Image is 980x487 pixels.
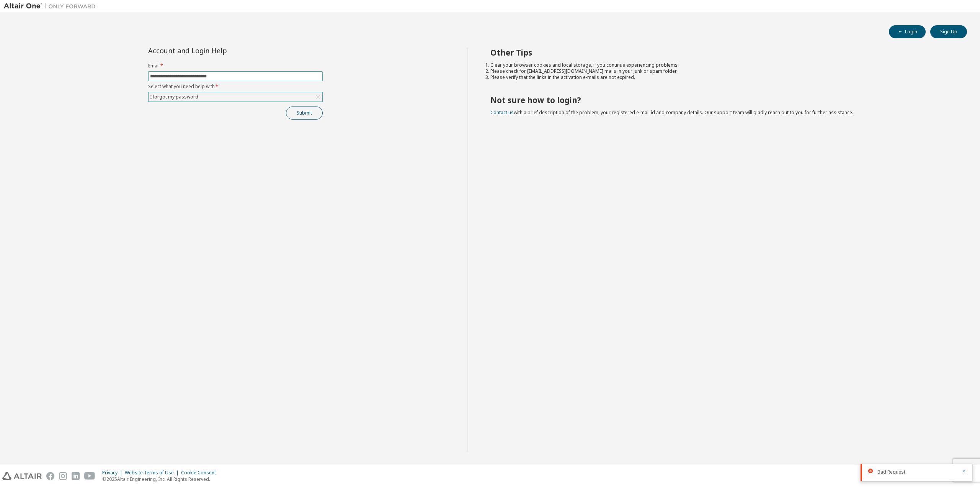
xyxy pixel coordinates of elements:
span: with a brief description of the problem, your registered e-mail id and company details. Our suppo... [490,109,853,116]
div: Website Terms of Use [125,470,181,476]
a: Contact us [490,109,514,116]
div: Privacy [102,470,125,476]
li: Clear your browser cookies and local storage, if you continue experiencing problems. [490,62,954,68]
div: Account and Login Help [148,48,288,54]
img: facebook.svg [46,472,54,480]
img: youtube.svg [84,472,95,480]
img: instagram.svg [59,472,67,480]
button: Login [889,25,926,38]
label: Select what you need help with [148,84,323,90]
p: © 2025 Altair Engineering, Inc. All Rights Reserved. [102,476,220,482]
li: Please verify that the links in the activation e-mails are not expired. [490,74,954,80]
span: Bad Request [877,469,905,475]
h2: Not sure how to login? [490,95,954,105]
li: Please check for [EMAIL_ADDRESS][DOMAIN_NAME] mails in your junk or spam folder. [490,68,954,74]
div: Cookie Consent [181,470,220,476]
img: linkedin.svg [72,472,80,480]
div: I forgot my password [149,92,322,102]
img: altair_logo.svg [2,472,42,480]
img: Altair One [4,2,100,10]
button: Submit [286,107,323,120]
div: I forgot my password [149,93,199,101]
h2: Other Tips [490,48,954,57]
button: Sign Up [930,25,967,38]
label: Email [148,63,323,69]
